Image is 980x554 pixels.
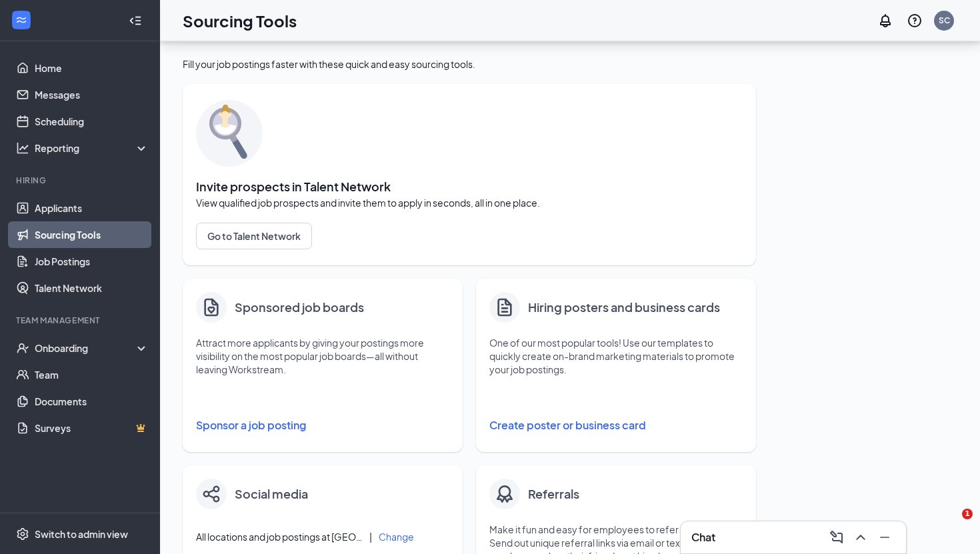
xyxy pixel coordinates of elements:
a: Go to Talent Network [196,223,743,249]
h4: Referrals [528,485,579,503]
div: Team Management [16,315,146,326]
button: Minimize [874,527,895,548]
svg: Notifications [877,13,893,29]
iframe: Intercom live chat [935,509,967,541]
p: Attract more applicants by giving your postings more visibility on the most popular job boards—al... [196,336,449,376]
span: 1 [962,509,973,519]
a: Home [35,55,149,81]
h1: Sourcing Tools [183,9,297,32]
h4: Hiring posters and business cards [528,298,720,317]
h4: Social media [235,485,308,503]
span: All locations and job postings at [GEOGRAPHIC_DATA]-fil-A [196,530,363,543]
svg: QuestionInfo [907,13,923,29]
svg: Collapse [129,14,142,27]
a: Talent Network [35,275,149,301]
h4: Sponsored job boards [235,298,364,317]
svg: WorkstreamLogo [15,13,28,27]
div: Hiring [16,175,146,186]
a: SurveysCrown [35,415,149,441]
a: Applicants [35,195,149,221]
p: One of our most popular tools! Use our templates to quickly create on-brand marketing materials t... [489,336,743,376]
div: | [369,529,372,544]
div: Switch to admin view [35,527,128,541]
div: Reporting [35,141,149,155]
div: SC [939,15,950,26]
a: Sourcing Tools [35,221,149,248]
img: badge [494,483,515,505]
svg: Settings [16,527,29,541]
svg: UserCheck [16,341,29,355]
a: Messages [35,81,149,108]
span: View qualified job prospects and invite them to apply in seconds, all in one place. [196,196,743,209]
div: Onboarding [35,341,137,355]
svg: Document [494,296,515,319]
button: Go to Talent Network [196,223,312,249]
svg: Analysis [16,141,29,155]
img: sourcing-tools [196,100,263,167]
h3: Chat [691,530,715,545]
img: share [203,485,220,503]
button: ChevronUp [850,527,871,548]
a: Scheduling [35,108,149,135]
span: Invite prospects in Talent Network [196,180,743,193]
svg: Minimize [877,529,893,545]
a: Team [35,361,149,388]
svg: ComposeMessage [829,529,845,545]
button: Change [379,532,414,541]
a: Documents [35,388,149,415]
img: clipboard [201,297,222,318]
button: ComposeMessage [826,527,847,548]
button: Create poster or business card [489,412,743,439]
svg: ChevronUp [853,529,869,545]
div: Fill your job postings faster with these quick and easy sourcing tools. [183,57,756,71]
a: Job Postings [35,248,149,275]
button: Sponsor a job posting [196,412,449,439]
